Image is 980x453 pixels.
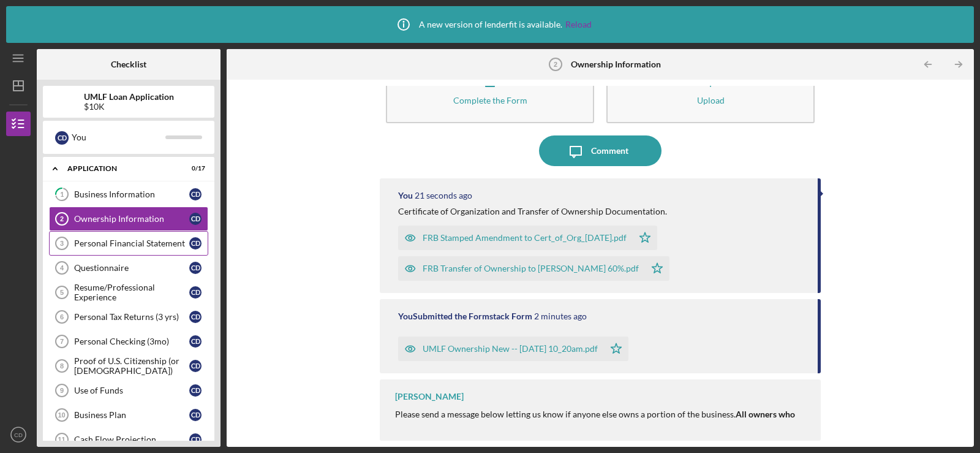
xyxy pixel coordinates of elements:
tspan: 7 [60,338,64,345]
text: CD [14,432,23,438]
div: C D [189,262,202,274]
div: Application [67,165,175,172]
div: C D [189,311,202,323]
div: Cash Flow Projection [74,435,189,444]
button: Upload [606,53,815,123]
b: Checklist [111,59,146,69]
tspan: 5 [60,289,64,296]
div: Comment [591,135,628,166]
div: You Submitted the Formstack Form [398,311,532,321]
a: 1Business InformationCD [49,182,208,207]
div: C D [189,360,202,372]
div: Business Plan [74,410,189,420]
div: FRB Transfer of Ownership to [PERSON_NAME] 60%.pdf [423,264,639,273]
div: Certificate of Organization and Transfer of Ownership Documentation. [398,207,667,216]
div: C D [189,188,202,200]
a: 11Cash Flow ProjectionCD [49,427,208,452]
div: UMLF Ownership New -- [DATE] 10_20am.pdf [423,344,598,354]
button: FRB Transfer of Ownership to [PERSON_NAME] 60%.pdf [398,256,669,281]
div: You [398,191,413,200]
div: Business Information [74,189,189,199]
button: Comment [539,135,661,166]
button: FRB Stamped Amendment to Cert_of_Org_[DATE].pdf [398,226,657,250]
a: Reload [565,20,592,29]
a: 6Personal Tax Returns (3 yrs)CD [49,305,208,329]
tspan: 3 [60,240,64,247]
div: C D [189,237,202,249]
button: Complete the Form [386,53,594,123]
a: 10Business PlanCD [49,403,208,427]
div: C D [189,286,202,299]
tspan: 6 [60,313,64,321]
time: 2025-09-18 14:21 [415,191,472,200]
div: Resume/Professional Experience [74,283,189,302]
a: 4QuestionnaireCD [49,256,208,280]
div: 0 / 17 [183,165,205,172]
div: C D [189,213,202,225]
div: Ownership Information [74,214,189,224]
div: $10K [84,102,174,112]
tspan: 10 [58,411,65,419]
div: C D [189,384,202,397]
tspan: 9 [60,387,64,394]
tspan: 2 [60,215,64,223]
b: UMLF Loan Application [84,92,174,102]
div: Complete the Form [453,96,527,105]
button: UMLF Ownership New -- [DATE] 10_20am.pdf [398,337,628,361]
a: 5Resume/Professional ExperienceCD [49,280,208,305]
div: C D [55,131,69,145]
div: A new version of lenderfit is available. [388,9,592,40]
a: 8Proof of U.S. Citizenship (or [DEMOGRAPHIC_DATA])CD [49,354,208,378]
p: Please send a message below letting us know if anyone else owns a portion of the business. We'll ... [395,408,809,449]
a: 2Ownership InformationCD [49,207,208,231]
div: Questionnaire [74,263,189,273]
div: [PERSON_NAME] [395,392,464,402]
tspan: 11 [58,436,65,443]
div: Personal Financial Statement [74,238,189,248]
div: Upload [697,96,725,105]
div: C D [189,409,202,421]
a: 9Use of FundsCD [49,378,208,403]
div: Personal Tax Returns (3 yrs) [74,312,189,322]
a: 7Personal Checking (3mo)CD [49,329,208,354]
div: You [72,127,165,148]
div: Proof of U.S. Citizenship (or [DEMOGRAPHIC_DATA]) [74,356,189,376]
tspan: 4 [60,264,64,272]
tspan: 1 [60,191,64,199]
div: Use of Funds [74,386,189,395]
div: FRB Stamped Amendment to Cert_of_Org_[DATE].pdf [423,233,627,243]
tspan: 8 [60,362,64,370]
div: C D [189,433,202,446]
div: Personal Checking (3mo) [74,337,189,346]
a: 3Personal Financial StatementCD [49,231,208,256]
b: Ownership Information [571,59,661,69]
div: C D [189,335,202,348]
time: 2025-09-18 14:20 [534,311,587,321]
button: CD [6,422,31,447]
tspan: 2 [553,61,557,68]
